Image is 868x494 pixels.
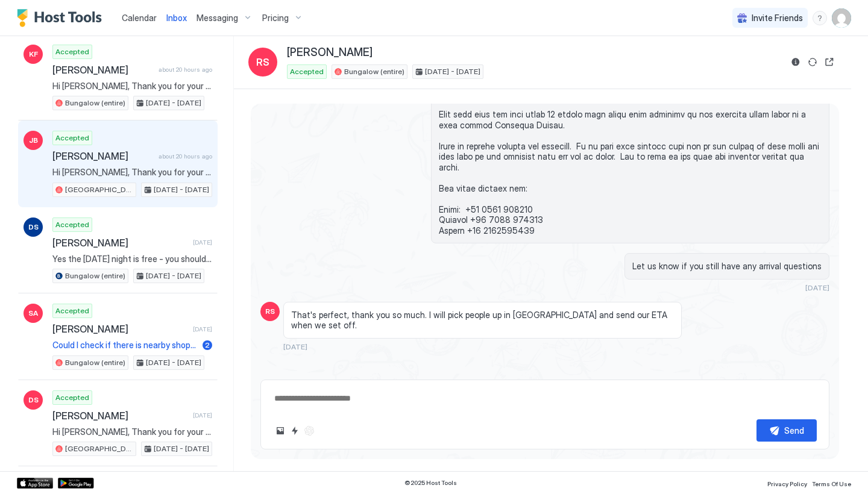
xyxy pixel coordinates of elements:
button: Reservation information [788,55,803,69]
span: [GEOGRAPHIC_DATA] [65,443,133,454]
span: Messaging [197,13,238,23]
span: Bungalow (entire) [65,270,125,281]
span: [DATE] [193,325,212,333]
span: about 20 hours ago [159,152,212,160]
a: Google Play Store [58,478,94,489]
span: Terms Of Use [812,480,851,487]
a: Terms Of Use [812,477,851,489]
div: menu [813,11,827,25]
span: [PERSON_NAME] [52,64,154,76]
span: DS [28,222,39,233]
span: Bungalow (entire) [65,98,125,108]
span: Calendar [122,13,157,23]
span: RS [265,306,275,317]
span: [DATE] - [DATE] [425,66,480,77]
span: [DATE] [193,239,212,246]
button: Sync reservation [805,55,820,69]
span: SA [28,308,38,319]
span: Accepted [55,219,89,230]
span: [DATE] [283,342,307,351]
span: KF [29,49,38,60]
span: [PERSON_NAME] [52,150,154,162]
span: [DATE] - [DATE] [154,443,209,454]
span: Privacy Policy [767,480,807,487]
span: [DATE] [193,411,212,419]
span: Bungalow (entire) [344,66,404,77]
span: [DATE] - [DATE] [146,357,201,368]
span: [PERSON_NAME] [52,410,188,422]
span: 2 [205,340,210,349]
span: [GEOGRAPHIC_DATA] [65,184,133,195]
span: Invite Friends [752,13,803,23]
button: Upload image [273,424,288,438]
span: Accepted [290,66,324,77]
span: Yes the [DATE] night is free - you should be able to go ahead and add this to your booking. Let u... [52,254,212,264]
button: Send [756,419,817,442]
span: [PERSON_NAME] [52,237,188,249]
span: Accepted [55,133,89,143]
span: Bungalow (entire) [65,357,125,368]
span: [DATE] - [DATE] [146,98,201,108]
span: [DATE] [805,283,829,292]
span: RS [256,55,269,69]
a: Inbox [166,11,187,24]
span: JB [29,135,38,146]
button: Open reservation [822,55,837,69]
span: Pricing [262,13,289,23]
div: Send [784,424,804,437]
span: Let us know if you still have any arrival questions [632,261,822,272]
span: Hi [PERSON_NAME], Thank you for your booking. You will receive an email soon with useful informat... [52,427,212,437]
div: User profile [832,8,851,28]
a: Calendar [122,11,157,24]
a: App Store [17,478,53,489]
span: Accepted [55,392,89,403]
span: DS [28,395,39,405]
span: Hi [PERSON_NAME], Thank you for your booking. You will receive an email soon with useful informat... [52,81,212,92]
button: Quick reply [288,424,302,438]
span: [PERSON_NAME] [52,323,188,335]
span: about 20 hours ago [159,66,212,73]
span: Inbox [166,13,187,23]
span: Accepted [55,305,89,316]
span: That's perfect, thank you so much. I will pick people up in [GEOGRAPHIC_DATA] and send our ETA wh... [291,310,674,331]
span: Accepted [55,46,89,57]
span: Hi [PERSON_NAME], Thank you for your booking. You will receive an email soon with useful informat... [52,167,212,178]
span: [PERSON_NAME] [287,46,373,60]
span: © 2025 Host Tools [404,479,457,487]
span: [DATE] - [DATE] [154,184,209,195]
a: Host Tools Logo [17,9,107,27]
span: Could I check if there is nearby shops or a farm we can get eggs and milk from [52,340,198,351]
span: [DATE] - [DATE] [146,270,201,281]
a: Privacy Policy [767,477,807,489]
